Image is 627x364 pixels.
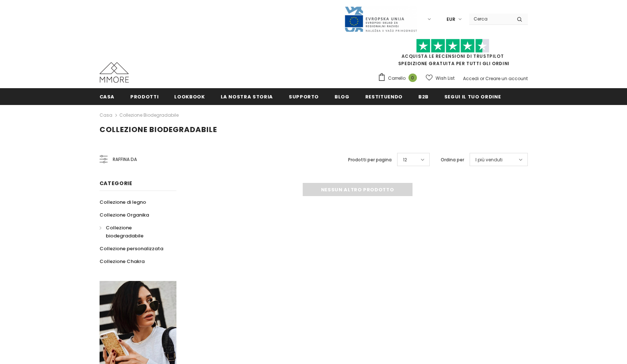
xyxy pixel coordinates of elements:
[335,88,350,105] a: Blog
[485,75,528,82] a: Creare un account
[100,124,217,135] span: Collezione biodegradabile
[426,72,455,85] a: Wish List
[365,88,403,105] a: Restituendo
[378,73,421,84] a: Carrello 0
[119,112,179,118] a: Collezione biodegradabile
[100,255,145,268] a: Collezione Chakra
[289,88,319,105] a: supporto
[100,180,133,187] span: Categorie
[475,156,503,164] span: I più venduti
[469,14,511,24] input: Search Site
[100,62,129,83] img: Casi MMORE
[444,88,501,105] a: Segui il tuo ordine
[100,242,163,255] a: Collezione personalizzata
[100,211,149,218] span: Collezione Organika
[174,93,205,100] span: Lookbook
[344,16,417,22] a: Javni Razpis
[418,93,429,100] span: B2B
[100,209,149,221] a: Collezione Organika
[113,155,137,164] span: Raffina da
[436,75,455,82] span: Wish List
[348,156,392,164] label: Prodotti per pagina
[174,88,205,105] a: Lookbook
[100,88,115,105] a: Casa
[463,75,479,82] a: Accedi
[130,93,158,100] span: Prodotti
[100,196,146,209] a: Collezione di legno
[441,156,464,164] label: Ordina per
[100,111,112,120] a: Casa
[106,224,143,239] span: Collezione biodegradabile
[100,221,168,242] a: Collezione biodegradabile
[100,245,163,252] span: Collezione personalizzata
[447,16,455,23] span: EUR
[416,39,489,53] img: Fidati di Pilot Stars
[378,42,528,67] span: SPEDIZIONE GRATUITA PER TUTTI GLI ORDINI
[130,88,158,105] a: Prodotti
[480,75,484,82] span: or
[388,75,406,82] span: Carrello
[289,93,319,100] span: supporto
[100,93,115,100] span: Casa
[403,156,407,164] span: 12
[344,6,417,33] img: Javni Razpis
[335,93,350,100] span: Blog
[221,93,273,100] span: La nostra storia
[402,53,504,59] a: Acquista le recensioni di TrustPilot
[418,88,429,105] a: B2B
[100,199,146,206] span: Collezione di legno
[408,74,417,82] span: 0
[221,88,273,105] a: La nostra storia
[365,93,403,100] span: Restituendo
[100,258,145,265] span: Collezione Chakra
[444,93,501,100] span: Segui il tuo ordine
